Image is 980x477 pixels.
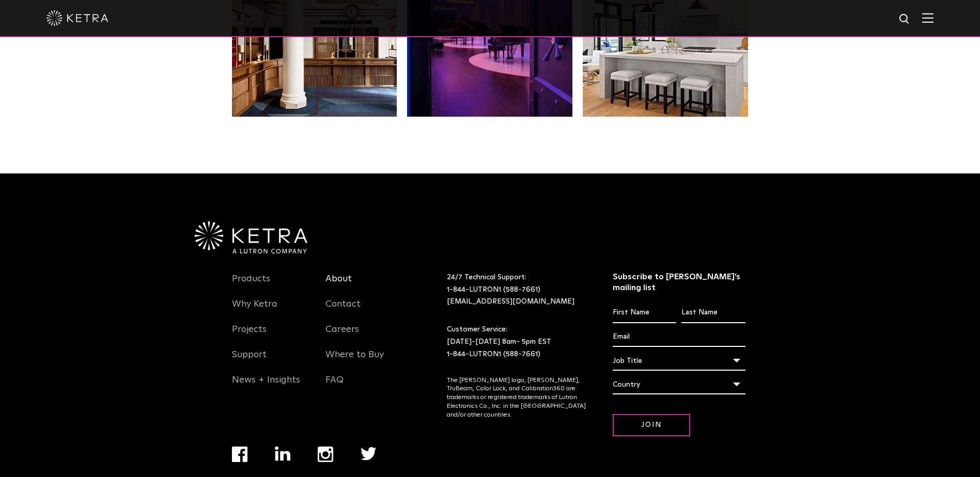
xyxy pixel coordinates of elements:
div: Job Title [613,351,745,371]
img: Hamburger%20Nav.svg [922,13,934,23]
input: Email [613,327,745,347]
a: Contact [325,298,361,322]
a: Careers [325,324,359,347]
p: The [PERSON_NAME] logo, [PERSON_NAME], TruBeam, Color Lock, and Calibration360 are trademarks or ... [447,376,587,420]
a: 1-844-LUTRON1 (588-7661) [447,286,540,293]
a: FAQ [325,374,344,398]
p: Customer Service: [DATE]-[DATE] 8am- 5pm EST [447,324,587,360]
a: Support [232,349,267,373]
img: linkedin [275,447,291,461]
div: Navigation Menu [232,272,310,398]
a: Products [232,273,270,297]
img: Ketra-aLutronCo_White_RGB [195,221,307,253]
div: Navigation Menu [325,272,404,398]
a: Where to Buy [325,349,384,373]
input: Join [613,414,690,436]
a: About [325,273,352,297]
p: 24/7 Technical Support: [447,272,587,308]
input: Last Name [681,303,745,323]
div: Country [613,375,745,394]
a: Projects [232,324,267,347]
img: instagram [318,447,333,462]
input: First Name [613,303,676,323]
img: twitter [361,447,377,460]
a: News + Insights [232,374,300,398]
h3: Subscribe to [PERSON_NAME]’s mailing list [613,272,745,293]
a: Why Ketra [232,298,277,322]
a: [EMAIL_ADDRESS][DOMAIN_NAME] [447,298,574,305]
img: search icon [898,13,911,26]
a: 1-844-LUTRON1 (588-7661) [447,351,540,358]
img: facebook [232,447,247,462]
img: ketra-logo-2019-white [46,10,108,26]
